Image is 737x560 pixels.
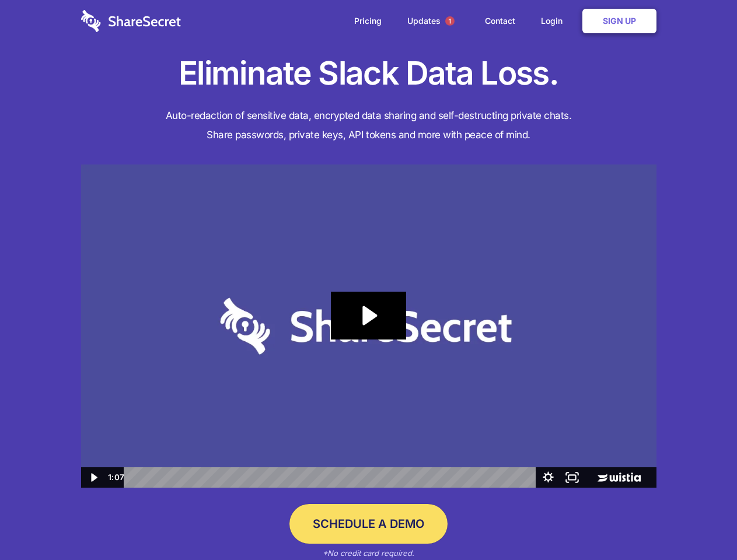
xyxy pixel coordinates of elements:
div: Playbar [133,467,530,488]
span: 1 [445,16,455,26]
button: Fullscreen [560,467,584,488]
a: Login [529,3,580,39]
a: Contact [473,3,527,39]
a: Pricing [343,3,393,39]
button: Play Video: Sharesecret Slack Extension [331,292,406,339]
a: Schedule a Demo [289,504,448,544]
a: Wistia Logo -- Learn More [584,467,656,488]
button: Play Video [81,467,105,488]
h1: Eliminate Slack Data Loss. [81,52,656,94]
button: Show settings menu [536,467,560,488]
img: Sharesecret [81,164,656,488]
img: logo-wordmark-white-trans-d4663122ce5f474addd5e946df7df03e33cb6a1c49d2221995e7729f52c070b2.svg [81,10,181,32]
a: Sign Up [582,9,656,33]
iframe: Drift Widget Chat Controller [679,502,723,546]
h4: Auto-redaction of sensitive data, encrypted data sharing and self-destructing private chats. Shar... [81,106,656,145]
em: *No credit card required. [323,548,414,558]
